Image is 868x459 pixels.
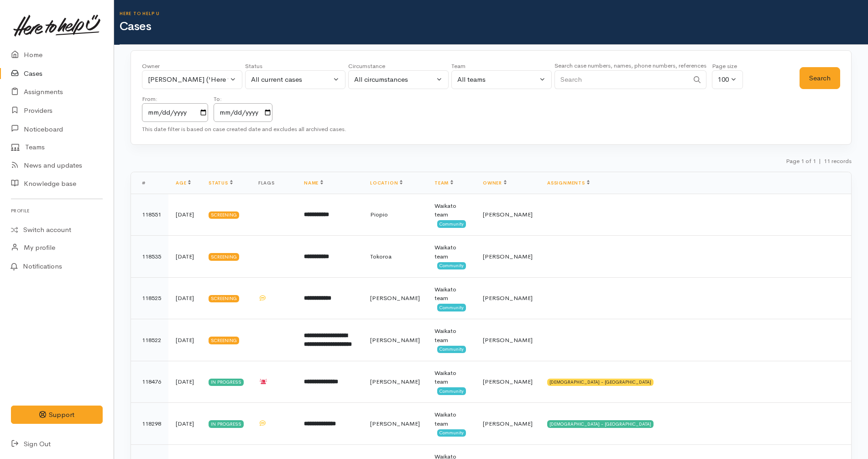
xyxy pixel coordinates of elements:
[209,337,239,344] div: Screening
[131,236,168,278] td: 118535
[245,62,345,71] div: Status
[131,194,168,236] td: 118551
[800,67,840,90] button: Search
[483,253,533,260] span: [PERSON_NAME]
[209,295,239,302] div: Screening
[131,277,168,319] td: 118525
[434,410,468,428] div: Waikato team
[451,70,552,89] button: All teams
[483,211,533,218] span: [PERSON_NAME]
[434,201,468,219] div: Waikato team
[483,378,533,385] span: [PERSON_NAME]
[437,262,466,269] span: Community
[131,361,168,403] td: 118476
[434,369,468,386] div: Waikato team
[370,253,392,260] span: Tokoroa
[483,420,533,427] span: [PERSON_NAME]
[434,285,468,303] div: Waikato team
[483,180,507,186] a: Owner
[214,95,272,104] div: To:
[547,180,590,186] a: Assignments
[712,62,743,71] div: Page size
[11,406,103,424] button: Support
[142,125,840,134] div: This date filter is based on case created date and excludes all archived cases.
[483,294,533,302] span: [PERSON_NAME]
[11,205,103,217] h6: Profile
[434,327,468,344] div: Waikato team
[209,253,239,260] div: Screening
[554,70,689,89] input: Search
[554,62,706,69] small: Search case numbers, names, phone numbers, references
[370,180,403,186] a: Location
[168,194,201,236] td: [DATE]
[547,420,654,427] div: [DEMOGRAPHIC_DATA] - [GEOGRAPHIC_DATA]
[718,74,729,85] div: 100
[437,220,466,227] span: Community
[370,211,388,218] span: Piopio
[437,429,466,437] span: Community
[209,180,233,186] a: Status
[437,304,466,311] span: Community
[120,20,868,33] h1: Cases
[547,379,654,386] div: [DEMOGRAPHIC_DATA] - [GEOGRAPHIC_DATA]
[209,420,244,427] div: In progress
[434,243,468,261] div: Waikato team
[370,336,420,344] span: [PERSON_NAME]
[245,70,345,89] button: All current cases
[209,379,244,386] div: In progress
[457,74,538,85] div: All teams
[483,336,533,344] span: [PERSON_NAME]
[131,319,168,361] td: 118522
[437,387,466,395] span: Community
[786,157,852,165] small: Page 1 of 1 11 records
[120,11,868,16] h6: Here to help u
[434,180,453,186] a: Team
[168,361,201,403] td: [DATE]
[437,346,466,353] span: Community
[348,70,449,89] button: All circumstances
[304,180,323,186] a: Name
[370,378,420,385] span: [PERSON_NAME]
[148,74,228,85] div: [PERSON_NAME] ('Here to help u')
[251,74,331,85] div: All current cases
[712,70,743,89] button: 100
[370,294,420,302] span: [PERSON_NAME]
[251,172,297,194] th: Flags
[168,236,201,278] td: [DATE]
[131,172,168,194] th: #
[131,403,168,445] td: 118298
[142,95,208,104] div: From:
[354,74,434,85] div: All circumstances
[176,180,191,186] a: Age
[451,62,552,71] div: Team
[168,319,201,361] td: [DATE]
[370,420,420,427] span: [PERSON_NAME]
[819,157,821,165] span: |
[142,70,242,89] button: Katarina Daly ('Here to help u')
[209,211,239,219] div: Screening
[348,62,449,71] div: Circumstance
[168,277,201,319] td: [DATE]
[168,403,201,445] td: [DATE]
[142,62,242,71] div: Owner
